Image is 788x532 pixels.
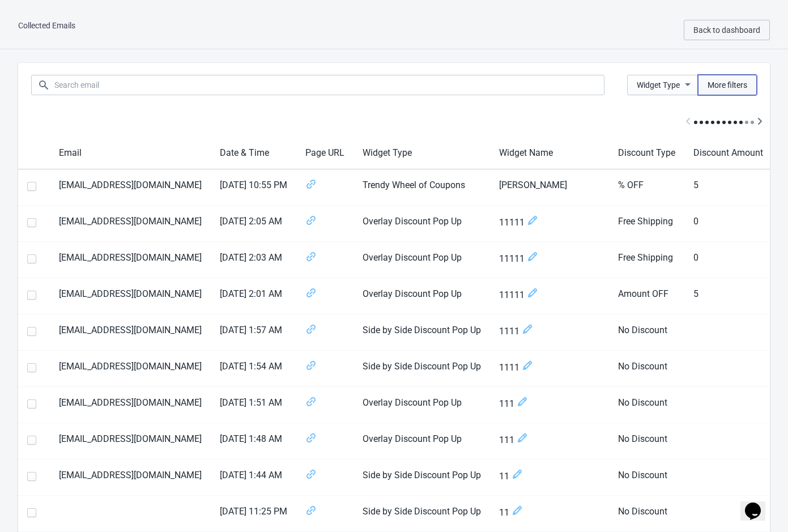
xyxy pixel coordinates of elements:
[609,278,684,314] td: Amount OFF
[708,80,747,90] span: More filters
[499,469,600,484] span: 11
[353,351,490,387] td: Side by Side Discount Pop Up
[499,215,600,230] span: 11111
[353,137,490,169] th: Widget Type
[353,387,490,423] td: Overlay Discount Pop Up
[353,423,490,459] td: Overlay Discount Pop Up
[609,314,684,351] td: No Discount
[296,137,353,169] th: Page URL
[211,423,296,459] td: [DATE] 1:48 AM
[211,242,296,278] td: [DATE] 2:03 AM
[211,169,296,206] td: [DATE] 10:55 PM
[353,278,490,314] td: Overlay Discount Pop Up
[50,459,211,496] td: [EMAIL_ADDRESS][DOMAIN_NAME]
[609,137,684,169] th: Discount Type
[499,396,600,411] span: 111
[609,496,684,532] td: No Discount
[211,206,296,242] td: [DATE] 2:05 AM
[609,459,684,496] td: No Discount
[698,75,757,95] button: More filters
[50,351,211,387] td: [EMAIL_ADDRESS][DOMAIN_NAME]
[499,360,600,375] span: 1111
[50,387,211,423] td: [EMAIL_ADDRESS][DOMAIN_NAME]
[211,459,296,496] td: [DATE] 1:44 AM
[740,487,777,521] iframe: chat widget
[50,423,211,459] td: [EMAIL_ADDRESS][DOMAIN_NAME]
[693,25,760,35] span: Back to dashboard
[609,423,684,459] td: No Discount
[749,112,770,133] button: Scroll table right one column
[211,351,296,387] td: [DATE] 1:54 AM
[499,287,600,303] span: 11111
[353,206,490,242] td: Overlay Discount Pop Up
[50,242,211,278] td: [EMAIL_ADDRESS][DOMAIN_NAME]
[50,314,211,351] td: [EMAIL_ADDRESS][DOMAIN_NAME]
[609,169,684,206] td: % OFF
[490,169,609,206] td: [PERSON_NAME]
[499,432,600,448] span: 111
[353,169,490,206] td: Trendy Wheel of Coupons
[50,169,211,206] td: [EMAIL_ADDRESS][DOMAIN_NAME]
[353,242,490,278] td: Overlay Discount Pop Up
[627,75,698,95] button: Widget Type
[684,169,772,206] td: 5
[499,324,600,339] span: 1111
[609,387,684,423] td: No Discount
[54,75,604,95] input: Search email
[211,496,296,532] td: [DATE] 11:25 PM
[353,314,490,351] td: Side by Side Discount Pop Up
[211,314,296,351] td: [DATE] 1:57 AM
[609,242,684,278] td: Free Shipping
[211,278,296,314] td: [DATE] 2:01 AM
[684,242,772,278] td: 0
[50,137,211,169] th: Email
[609,351,684,387] td: No Discount
[684,206,772,242] td: 0
[50,278,211,314] td: [EMAIL_ADDRESS][DOMAIN_NAME]
[609,206,684,242] td: Free Shipping
[684,137,772,169] th: Discount Amount
[50,206,211,242] td: [EMAIL_ADDRESS][DOMAIN_NAME]
[499,251,600,266] span: 11111
[637,80,680,90] span: Widget Type
[490,137,609,169] th: Widget Name
[353,496,490,532] td: Side by Side Discount Pop Up
[211,387,296,423] td: [DATE] 1:51 AM
[684,20,770,40] button: Back to dashboard
[684,278,772,314] td: 5
[211,137,296,169] th: Date & Time
[353,459,490,496] td: Side by Side Discount Pop Up
[499,505,600,520] span: 11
